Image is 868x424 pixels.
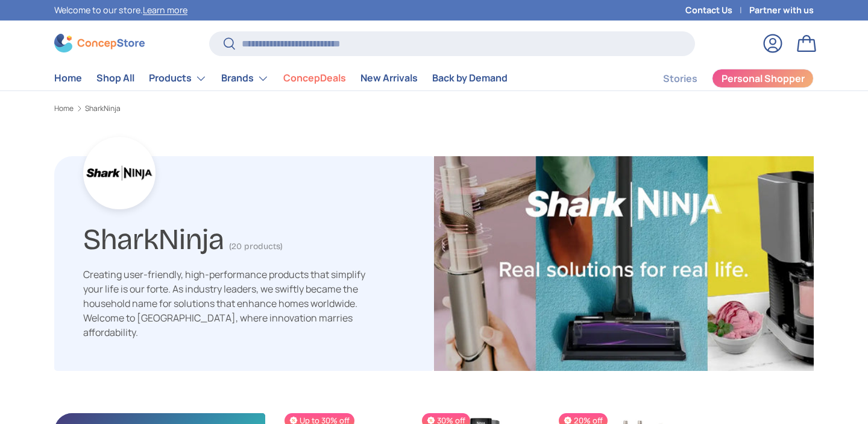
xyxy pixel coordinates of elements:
a: Partner with us [749,4,814,17]
a: Back by Demand [432,66,508,90]
a: Learn more [143,4,187,16]
img: SharkNinja [434,156,814,371]
nav: Primary [54,66,508,90]
a: ConcepDeals [283,66,346,90]
a: Stories [663,67,697,90]
nav: Breadcrumbs [54,103,814,114]
a: SharkNinja [85,105,121,112]
summary: Products [142,66,214,90]
a: Personal Shopper [712,69,814,88]
a: Shop All [96,66,134,90]
nav: Secondary [634,66,814,90]
span: Personal Shopper [722,74,805,83]
a: New Arrivals [360,66,418,90]
div: Creating user-friendly, high-performance products that simplify your life is our forte. As indust... [83,267,366,340]
a: Brands [221,66,269,90]
summary: Brands [214,66,276,90]
p: Welcome to our store. [54,4,187,17]
a: Home [54,105,74,112]
span: (20 products) [229,241,283,252]
h1: SharkNinja [83,217,224,257]
a: Products [149,66,207,90]
img: ConcepStore [54,34,145,52]
a: Home [54,66,82,90]
a: Contact Us [685,4,749,17]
